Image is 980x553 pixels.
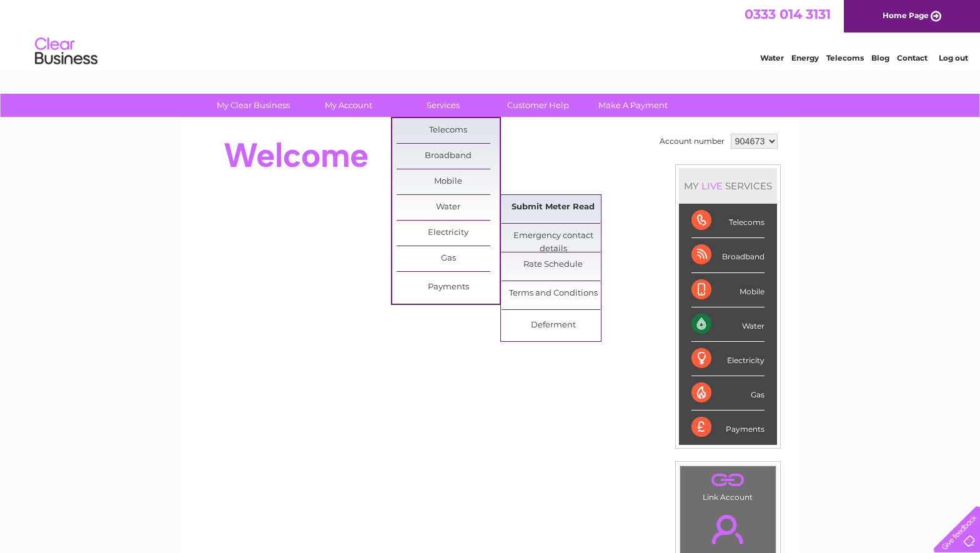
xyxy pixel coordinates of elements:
[392,94,495,117] a: Services
[397,144,500,169] a: Broadband
[397,118,500,143] a: Telecoms
[397,246,500,271] a: Gas
[34,32,98,71] img: logo.png
[397,275,500,300] a: Payments
[897,53,928,62] a: Contact
[202,94,305,117] a: My Clear Business
[791,53,819,62] a: Energy
[680,466,776,505] td: Link Account
[679,168,777,204] div: MY SERVICES
[683,507,773,551] a: .
[297,94,400,117] a: My Account
[502,313,605,338] a: Deferment
[691,342,765,376] div: Electricity
[871,53,889,62] a: Blog
[502,195,605,220] a: Submit Meter Read
[745,6,831,22] a: 0333 014 3131
[691,307,765,342] div: Water
[939,53,968,62] a: Log out
[397,195,500,220] a: Water
[760,53,784,62] a: Water
[487,94,590,117] a: Customer Help
[691,238,765,272] div: Broadband
[691,273,765,307] div: Mobile
[397,221,500,246] a: Electricity
[502,224,605,249] a: Emergency contact details
[502,252,605,277] a: Rate Schedule
[656,131,728,152] td: Account number
[582,94,685,117] a: Make A Payment
[826,53,864,62] a: Telecoms
[691,204,765,238] div: Telecoms
[397,169,500,194] a: Mobile
[502,281,605,306] a: Terms and Conditions
[691,376,765,411] div: Gas
[196,7,786,61] div: Clear Business is a trading name of Verastar Limited (registered in [GEOGRAPHIC_DATA] No. 3667643...
[699,180,725,192] div: LIVE
[683,469,773,491] a: .
[691,411,765,444] div: Payments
